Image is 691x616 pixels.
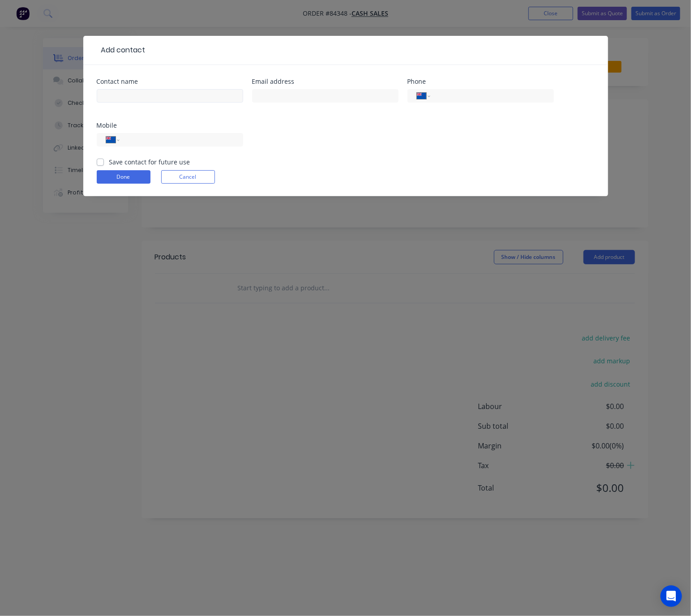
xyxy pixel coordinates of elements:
[97,122,243,129] div: Mobile
[97,170,150,184] button: Done
[408,78,554,85] div: Phone
[252,78,399,85] div: Email address
[109,157,190,167] label: Save contact for future use
[161,170,215,184] button: Cancel
[661,586,682,607] div: Open Intercom Messenger
[97,45,146,56] div: Add contact
[97,78,243,85] div: Contact name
